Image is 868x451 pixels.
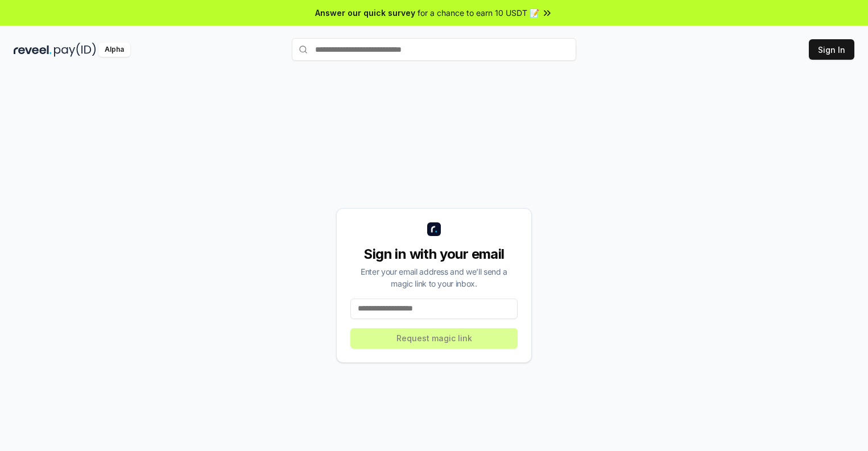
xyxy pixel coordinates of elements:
[98,43,130,57] div: Alpha
[418,7,539,19] span: for a chance to earn 10 USDT 📝
[54,43,96,57] img: pay_id
[809,39,854,60] button: Sign In
[350,266,518,289] div: Enter your email address and we’ll send a magic link to your inbox.
[427,222,441,236] img: logo_small
[315,7,415,19] span: Answer our quick survey
[14,43,52,57] img: reveel_dark
[350,245,518,263] div: Sign in with your email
